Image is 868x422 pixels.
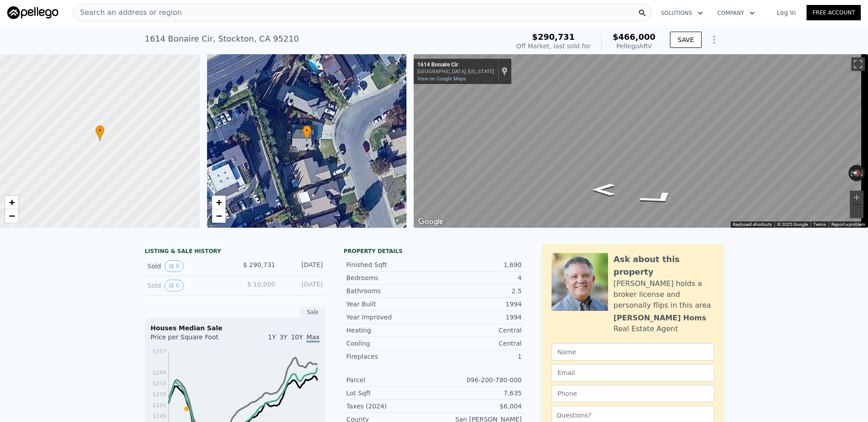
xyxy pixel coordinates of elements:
input: Email [552,364,714,381]
tspan: $184 [152,402,166,408]
div: 1614 Bonaire Cir [417,61,494,69]
a: Report a problem [831,222,865,227]
span: + [9,197,15,208]
div: 4 [434,273,522,282]
div: 7,635 [434,389,522,398]
div: Street View [414,54,868,228]
div: Real Estate Agent [613,324,678,334]
div: Year Improved [346,313,434,322]
div: Houses Median Sale [151,324,320,333]
div: 1,690 [434,260,522,269]
span: • [95,127,104,135]
div: Ask about this property [613,253,714,278]
div: 1 [434,352,522,361]
span: 10Y [291,333,303,341]
div: • [302,125,311,141]
button: Zoom in [850,191,863,204]
div: Off Market, last sold for [516,42,590,51]
button: Solutions [654,5,710,21]
div: Heating [346,326,434,335]
span: • [302,127,311,135]
button: Keyboard shortcuts [733,221,772,228]
img: Pellego [7,6,58,19]
div: [PERSON_NAME] holds a broker license and personally flips in this area [613,278,714,311]
span: Max [307,333,320,342]
div: Central [434,326,522,335]
button: Zoom out [850,205,863,218]
div: Pellego ARV [613,42,656,51]
span: − [9,210,15,221]
button: View historical data [165,280,184,291]
span: $ 10,000 [247,281,275,288]
div: Year Built [346,300,434,309]
a: Show location on map [501,66,508,76]
button: SAVE [670,32,702,48]
div: Map [414,54,868,228]
div: Parcel [346,375,434,384]
div: [DATE] [283,280,323,291]
path: Go South, Bonaire Cir [583,181,624,198]
span: − [216,210,222,221]
div: Property details [344,248,524,255]
span: 1Y [268,333,276,341]
div: Sold [147,280,228,291]
a: View on Google Maps [417,76,466,82]
span: 3Y [279,333,287,341]
div: 1994 [434,300,522,309]
a: Open this area in Google Maps (opens a new window) [416,216,446,228]
span: $466,000 [613,32,656,42]
div: Central [434,339,522,348]
input: Name [552,343,714,361]
span: $ 290,731 [243,261,275,268]
button: View historical data [165,260,184,272]
div: [GEOGRAPHIC_DATA], [US_STATE] [417,69,494,75]
span: Search an address or region [73,7,182,18]
div: [PERSON_NAME] Homs [613,313,706,324]
div: Sold [147,260,228,272]
div: Bedrooms [346,273,434,282]
a: Zoom out [5,209,19,223]
tspan: $219 [152,391,166,398]
img: Google [416,216,446,228]
button: Rotate clockwise [860,165,865,181]
div: Taxes (2024) [346,402,434,411]
div: Lot Sqft [346,389,434,398]
tspan: $254 [152,380,166,387]
button: Rotate counterclockwise [849,165,854,181]
a: Zoom in [212,196,226,209]
tspan: $289 [152,370,166,376]
div: 1994 [434,313,522,322]
div: [DATE] [283,260,323,272]
tspan: $357 [152,348,166,355]
div: Sale [300,306,325,318]
div: • [95,125,104,141]
div: $6,004 [434,402,522,411]
button: Company [710,5,762,21]
div: LISTING & SALE HISTORY [145,248,325,257]
a: Terms [813,222,826,227]
div: Price per Square Foot [151,333,235,347]
button: Toggle fullscreen view [851,57,865,71]
span: © 2025 Google [777,222,808,227]
span: + [216,197,222,208]
div: 2.5 [434,286,522,295]
tspan: $149 [152,413,166,419]
a: Free Account [807,5,861,20]
div: 096-200-780-000 [434,375,522,384]
span: $290,731 [532,32,575,42]
div: Fireplaces [346,352,434,361]
a: Zoom in [5,196,19,209]
a: Zoom out [212,209,226,223]
path: Go Northeast, Bonaire Cir [624,188,692,209]
a: Log In [766,8,807,17]
div: Finished Sqft [346,260,434,269]
input: Phone [552,385,714,402]
button: Show Options [705,31,723,49]
button: Reset the view [848,169,865,178]
div: 1614 Bonaire Cir , Stockton , CA 95210 [145,33,299,45]
div: Bathrooms [346,286,434,295]
div: Cooling [346,339,434,348]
